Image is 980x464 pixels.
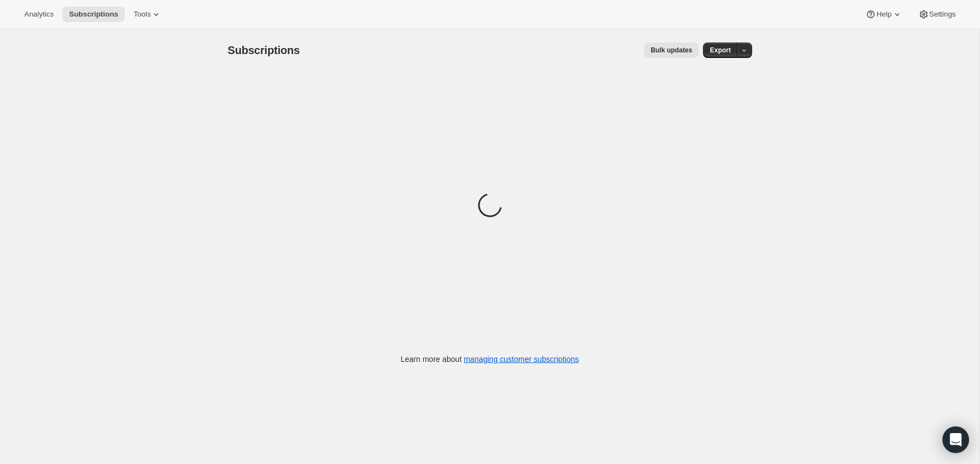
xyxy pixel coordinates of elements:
[401,354,579,365] p: Learn more about
[876,10,891,19] span: Help
[942,426,969,453] div: Open Intercom Messenger
[710,46,731,55] span: Export
[651,46,692,55] span: Bulk updates
[127,7,168,22] button: Tools
[859,7,909,22] button: Help
[464,355,579,364] a: managing customer subscriptions
[912,7,962,22] button: Settings
[703,42,737,58] button: Export
[18,7,60,22] button: Analytics
[929,10,956,19] span: Settings
[644,42,699,58] button: Bulk updates
[24,10,54,19] span: Analytics
[62,7,125,22] button: Subscriptions
[228,44,300,56] span: Subscriptions
[134,10,151,19] span: Tools
[69,10,118,19] span: Subscriptions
